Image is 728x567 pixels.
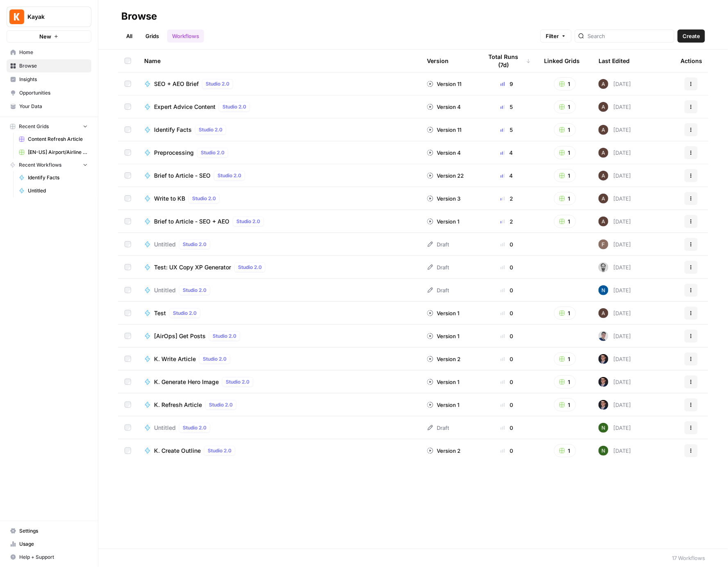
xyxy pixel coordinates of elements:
[554,100,576,113] button: 1
[599,239,608,249] img: tctyxljblf40chzqxflm8vgl4vpd
[599,308,608,318] img: wtbmvrjo3qvncyiyitl6zoukl9gz
[154,424,176,432] span: Untitled
[599,331,608,341] img: oskm0cmuhabjb8ex6014qupaj5sj
[19,123,49,130] span: Recent Grids
[144,262,414,272] a: Test: UX Copy XP GeneratorStudio 2.0
[7,524,91,538] a: Settings
[144,79,414,89] a: SEO + AEO BriefStudio 2.0
[554,375,576,389] button: 1
[427,424,449,432] div: Draft
[554,398,576,411] button: 1
[28,136,88,143] span: Content Refresh Article
[427,126,461,134] div: Version 11
[144,125,414,135] a: Identify FactsStudio 2.0
[427,378,459,386] div: Version 1
[144,446,414,456] a: K. Create OutlineStudio 2.0
[678,29,705,43] button: Create
[427,240,449,248] div: Draft
[483,240,531,248] div: 0
[427,447,460,455] div: Version 2
[599,285,608,295] img: n7pe0zs00y391qjouxmgrq5783et
[218,172,241,179] span: Studio 2.0
[28,174,88,181] span: Identify Facts
[141,29,164,43] a: Grids
[7,551,91,564] button: Help + Support
[7,7,91,27] button: Workspace: Kayak
[154,103,215,111] span: Expert Advice Content
[483,401,531,409] div: 0
[554,146,576,159] button: 1
[183,287,206,294] span: Studio 2.0
[554,307,576,320] button: 1
[599,354,608,364] img: ldmwv53b2lcy2toudj0k1c5n5o6j
[540,29,572,43] button: Filter
[154,286,176,294] span: Untitled
[154,309,166,317] span: Test
[144,239,414,249] a: UntitledStudio 2.0
[19,161,61,169] span: Recent Workflows
[427,263,449,271] div: Draft
[599,400,608,410] img: ldmwv53b2lcy2toudj0k1c5n5o6j
[121,29,137,43] a: All
[19,89,88,97] span: Opportunities
[599,262,608,272] img: lemk4kch0nuxk7w1xh7asgdteu4z
[154,378,219,386] span: K. Generate Hero Image
[483,286,531,294] div: 0
[554,192,576,205] button: 1
[599,125,608,135] img: wtbmvrjo3qvncyiyitl6zoukl9gz
[144,423,414,433] a: UntitledStudio 2.0
[683,32,700,40] span: Create
[483,447,531,455] div: 0
[7,538,91,551] a: Usage
[483,103,531,111] div: 5
[19,49,88,56] span: Home
[39,32,51,41] span: New
[554,169,576,182] button: 1
[28,149,88,156] span: [EN-US] Airport/Airline Content Refresh
[427,401,459,409] div: Version 1
[154,194,185,203] span: Write to KB
[154,217,229,226] span: Brief to Article - SEO + AEO
[15,146,91,159] a: [EN-US] Airport/Airline Content Refresh
[173,309,197,317] span: Studio 2.0
[144,102,414,112] a: Expert Advice ContentStudio 2.0
[7,100,91,113] a: Your Data
[599,423,631,433] div: [DATE]
[28,187,88,194] span: Untitled
[19,553,88,561] span: Help + Support
[599,354,631,364] div: [DATE]
[7,86,91,99] a: Opportunities
[19,62,88,70] span: Browse
[599,148,631,158] div: [DATE]
[19,76,88,83] span: Insights
[209,401,233,409] span: Studio 2.0
[599,423,608,433] img: g4o9tbhziz0738ibrok3k9f5ina6
[587,32,671,40] input: Search
[19,540,88,548] span: Usage
[144,354,414,364] a: K. Write ArticleStudio 2.0
[199,126,222,133] span: Studio 2.0
[483,263,531,271] div: 0
[544,50,580,72] div: Linked Grids
[144,377,414,387] a: K. Generate Hero ImageStudio 2.0
[144,148,414,158] a: PreprocessingStudio 2.0
[483,172,531,180] div: 4
[154,172,211,180] span: Brief to Article - SEO
[154,126,192,134] span: Identify Facts
[226,378,249,386] span: Studio 2.0
[7,73,91,86] a: Insights
[427,286,449,294] div: Draft
[599,148,608,158] img: wtbmvrjo3qvncyiyitl6zoukl9gz
[599,400,631,410] div: [DATE]
[599,377,608,387] img: ldmwv53b2lcy2toudj0k1c5n5o6j
[599,285,631,295] div: [DATE]
[144,400,414,410] a: K. Refresh ArticleStudio 2.0
[213,332,236,340] span: Studio 2.0
[222,103,246,111] span: Studio 2.0
[206,80,229,88] span: Studio 2.0
[203,355,227,363] span: Studio 2.0
[483,126,531,134] div: 5
[154,355,196,363] span: K. Write Article
[483,50,531,72] div: Total Runs (7d)
[15,184,91,197] a: Untitled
